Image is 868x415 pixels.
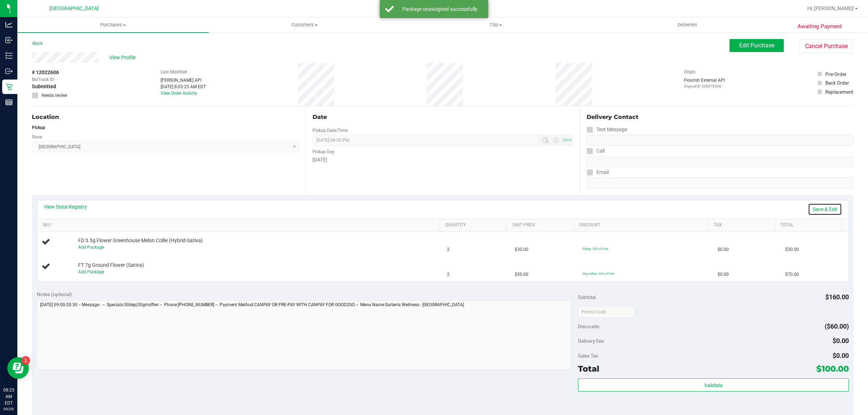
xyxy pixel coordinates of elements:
[797,22,842,31] span: Awaiting Payment
[515,271,528,278] span: $50.00
[825,79,849,86] div: Back Order
[799,39,854,53] button: Cancel Purchase
[161,69,187,75] label: Last Modified
[3,406,14,412] p: 09/29
[5,21,13,28] inline-svg: Analytics
[808,203,842,215] a: Save & Exit
[684,69,695,75] label: Origin
[32,83,56,90] span: Submitted
[78,269,104,274] a: Add Package
[578,307,634,317] input: Promo Code
[32,41,43,46] a: Back
[7,357,29,379] iframe: Resource center
[17,17,209,33] a: Purchases
[312,127,348,134] label: Pickup Date/Time
[32,69,59,76] span: # 12022606
[825,88,853,95] div: Replacement
[32,125,45,130] strong: Pickup
[37,291,72,297] span: Notes (optional)
[109,54,138,61] span: View Profile
[515,246,528,253] span: $30.00
[44,203,87,210] a: View State Registry
[32,113,299,121] div: Location
[579,222,705,228] a: Discount
[209,17,400,33] a: Customers
[17,22,209,28] span: Purchases
[21,356,30,365] iframe: Resource center unread badge
[5,52,13,59] inline-svg: Inventory
[582,247,608,251] span: 50dep: 50% off line
[312,113,573,121] div: Date
[78,245,104,250] a: Add Package
[816,364,849,374] span: $100.00
[161,91,197,96] a: View Order Activity
[400,17,591,33] a: Tills
[718,271,729,278] span: $0.00
[78,262,144,269] span: FT 7g Ground Flower (Sativa)
[32,76,55,83] span: BioTrack ID:
[780,222,839,228] a: Total
[42,92,67,99] span: Needs review
[587,156,854,167] input: Format: (999) 999-9999
[578,378,848,392] button: Validate
[209,22,400,28] span: Customers
[5,99,13,106] inline-svg: Reports
[5,83,13,90] inline-svg: Retail
[447,246,450,253] span: 2
[161,84,206,90] div: [DATE] 8:03:25 AM EDT
[445,222,504,228] a: Quantity
[578,294,596,300] span: Subtotal
[587,167,609,177] label: Email
[447,271,450,278] span: 2
[668,22,707,28] span: Deliveries
[578,338,604,344] span: Delivery Fee
[833,337,849,345] span: $0.00
[718,246,729,253] span: $0.00
[578,320,599,333] span: Discounts
[833,352,849,359] span: $0.00
[5,37,13,44] inline-svg: Inbound
[684,84,725,89] p: Original ID: 328978358
[587,113,854,121] div: Delivery Contact
[785,271,799,278] span: $70.00
[312,149,335,155] label: Pickup Day
[398,5,483,13] div: Package unassigned successfully.
[3,387,14,406] p: 08:23 AM EDT
[312,156,573,164] div: [DATE]
[785,246,799,253] span: $30.00
[807,5,854,11] span: Hi, [PERSON_NAME]!
[739,42,774,49] span: Edit Purchase
[512,222,571,228] a: Unit Price
[400,22,591,28] span: Tills
[729,39,784,52] button: Edit Purchase
[582,272,614,275] span: 30grndflwr: 30% off line
[825,322,849,330] span: ($60.00)
[587,146,605,156] label: Call
[714,222,772,228] a: Tax
[49,5,99,12] span: [GEOGRAPHIC_DATA]
[78,237,203,244] span: FD 3.5g Flower Greenhouse Melon Collie (Hybrid-Sativa)
[684,77,725,89] div: Flourish External API
[161,77,206,84] div: [PERSON_NAME] API
[43,222,437,228] a: SKU
[825,70,847,78] div: Pre-Order
[704,382,723,388] span: Validate
[32,134,42,140] label: Store
[578,353,598,359] span: Sales Tax
[587,124,627,135] label: Text Message
[825,293,849,301] span: $160.00
[57,76,58,83] span: -
[578,364,599,374] span: Total
[5,68,13,75] inline-svg: Outbound
[587,135,854,146] input: Format: (999) 999-9999
[592,17,783,33] a: Deliveries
